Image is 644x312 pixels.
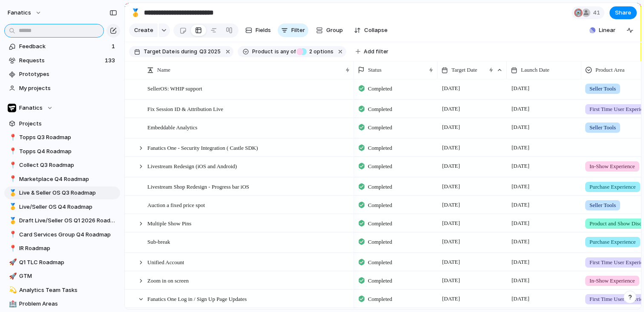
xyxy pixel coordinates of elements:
[440,200,462,210] span: [DATE]
[589,85,616,93] span: Seller Tools
[8,216,16,225] button: 🥇
[368,66,382,74] span: Status
[4,214,120,227] div: 🥇Draft Live/Seller OS Q1 2026 Roadmap
[509,181,532,192] span: [DATE]
[8,175,16,184] button: 📍
[440,83,462,93] span: [DATE]
[19,230,117,239] span: Card Services Group Q4 Roadmap
[275,48,279,55] span: is
[509,143,532,153] span: [DATE]
[9,188,15,198] div: 🥇
[4,173,120,186] a: 📍Marketplace Q4 Roadmap
[4,159,120,172] div: 📍Collect Q3 Roadmap
[19,147,117,156] span: Topps Q4 Roadmap
[368,105,392,114] span: Completed
[256,26,271,35] span: Fields
[4,82,120,95] a: My projects
[509,104,532,114] span: [DATE]
[368,238,392,246] span: Completed
[198,47,222,56] button: Q3 2025
[105,56,117,65] span: 133
[368,144,392,152] span: Completed
[595,66,624,74] span: Product Area
[589,238,636,246] span: Purchase Experience
[440,161,462,171] span: [DATE]
[9,285,15,295] div: 💫
[589,201,616,210] span: Seller Tools
[19,104,43,112] span: Fanatics
[19,300,117,308] span: Problem Areas
[9,202,15,212] div: 🥇
[8,230,16,239] button: 📍
[129,6,142,20] button: 🥇
[4,102,120,114] button: Fanatics
[440,104,462,114] span: [DATE]
[147,200,205,210] span: Auction a fixed price spot
[9,299,15,309] div: 🏥
[19,286,117,295] span: Analytics Team Tasks
[129,23,158,37] button: Create
[147,181,249,191] span: Livestream Shop Redesign - Progress bar iOS
[368,162,392,171] span: Completed
[9,146,15,156] div: 📍
[509,200,532,210] span: [DATE]
[589,162,635,171] span: In-Show Experience
[615,9,631,17] span: Share
[4,284,120,297] a: 💫Analytics Team Tasks
[8,189,16,197] button: 🥇
[147,275,189,285] span: Zoom in on screen
[509,236,532,247] span: [DATE]
[599,26,615,35] span: Linear
[307,48,333,55] span: options
[4,117,120,130] a: Projects
[326,26,343,35] span: Group
[351,46,394,58] button: Add filter
[368,123,392,132] span: Completed
[4,228,120,241] a: 📍Card Services Group Q4 Roadmap
[199,48,221,55] span: Q3 2025
[175,47,198,56] button: isduring
[4,297,120,310] a: 🏥Problem Areas
[147,257,184,267] span: Unified Account
[19,133,117,142] span: Topps Q3 Roadmap
[19,161,117,169] span: Collect Q3 Roadmap
[147,83,202,93] span: SellerOS: WHIP support
[19,258,117,267] span: Q1 TLC Roadmap
[509,257,532,267] span: [DATE]
[440,294,462,304] span: [DATE]
[157,66,170,74] span: Name
[296,47,335,56] button: 2 options
[451,66,477,74] span: Target Date
[8,244,16,253] button: 📍
[589,123,616,132] span: Seller Tools
[8,147,16,156] button: 📍
[19,70,117,79] span: Prototypes
[9,216,15,226] div: 🥇
[440,257,462,267] span: [DATE]
[368,258,392,267] span: Completed
[364,26,388,35] span: Collapse
[440,275,462,286] span: [DATE]
[147,236,170,246] span: Sub-break
[440,122,462,132] span: [DATE]
[144,48,175,55] span: Target Date
[4,242,120,255] div: 📍IR Roadmap
[175,48,180,55] span: is
[134,26,153,35] span: Create
[4,270,120,283] div: 🚀GTM
[4,256,120,269] a: 🚀Q1 TLC Roadmap
[8,203,16,211] button: 🥇
[19,175,117,184] span: Marketplace Q4 Roadmap
[19,56,102,65] span: Requests
[147,104,223,114] span: Fix Session ID & Attribution Live
[19,272,117,280] span: GTM
[278,23,308,37] button: Filter
[291,26,305,35] span: Filter
[4,145,120,158] a: 📍Topps Q4 Roadmap
[521,66,549,74] span: Launch Date
[4,187,120,199] a: 🥇Live & Seller OS Q3 Roadmap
